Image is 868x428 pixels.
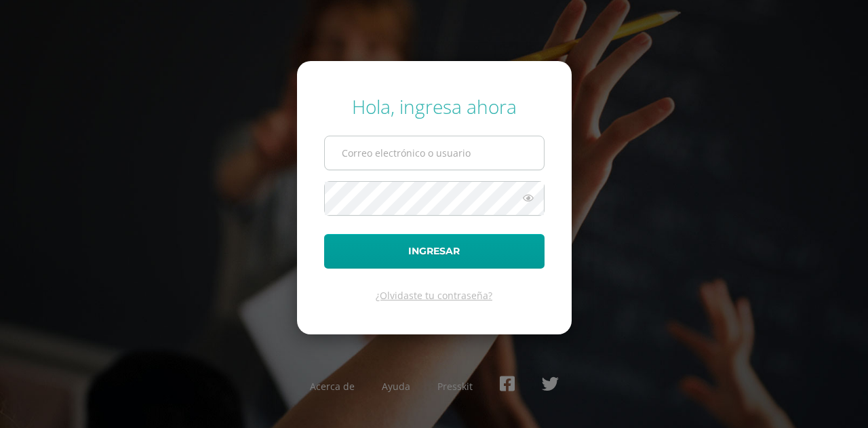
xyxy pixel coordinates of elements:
[325,136,544,170] input: Correo electrónico o usuario
[376,289,492,302] a: ¿Olvidaste tu contraseña?
[437,380,473,393] a: Presskit
[324,94,545,119] div: Hola, ingresa ahora
[324,234,545,269] button: Ingresar
[382,380,410,393] a: Ayuda
[310,380,355,393] a: Acerca de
